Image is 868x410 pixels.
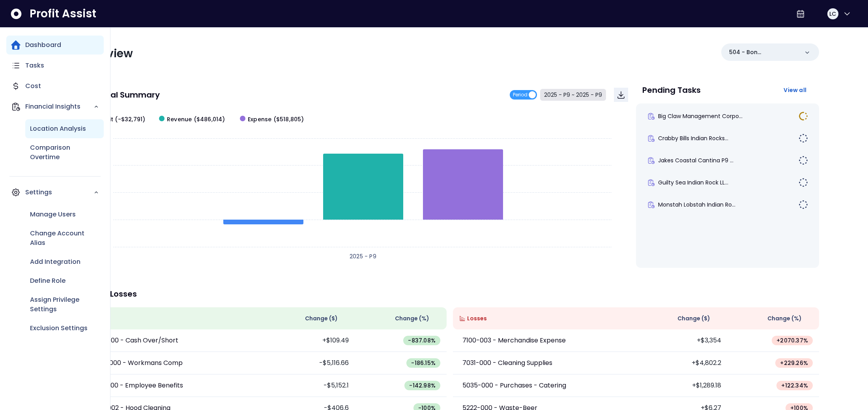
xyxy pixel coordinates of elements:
span: Big Claw Management Corpo... [658,112,743,120]
span: -837.08 % [408,337,436,344]
p: Assign Privilege Settings [30,295,99,314]
span: Change (%) [767,314,802,323]
span: + 229.26 % [780,359,808,367]
p: Financial Summary [82,91,160,99]
img: Not yet Started [799,200,808,209]
p: Comparison Overtime [30,143,99,162]
td: +$1,289.18 [636,374,728,397]
button: 2025 - P9 ~ 2025 - P9 [540,89,606,101]
p: Change Account Alias [30,229,99,248]
p: 7120-000 - Cash Over/Short [90,336,178,345]
span: Guilty Sea Indian Rock LL... [658,179,728,186]
p: 504 - Bon Appetit(R365) [729,48,799,56]
span: Monstah Lobstah Indian Ro... [658,201,735,209]
img: Not yet Started [799,178,808,187]
img: In Progress [799,111,808,121]
p: 7031-000 - Cleaning Supplies [462,358,552,368]
p: Wins & Losses [80,290,819,298]
span: Period [513,90,528,100]
text: 2025 - P9 [350,252,376,260]
p: 7070-000 - Workmans Comp [90,358,183,368]
p: Manage Users [30,210,76,219]
td: +$3,354 [636,329,728,352]
p: Cost [25,81,41,91]
span: + 2070.37 % [776,337,808,344]
span: LC [829,10,836,18]
span: Change (%) [395,314,429,323]
p: Dashboard [25,40,61,50]
p: 5035-000 - Purchases - Catering [462,381,566,390]
span: -142.98 % [409,382,436,389]
p: Define Role [30,276,65,286]
p: Tasks [25,61,44,70]
img: Not yet Started [799,134,808,143]
button: Download [614,88,628,102]
span: Profit Assist [30,7,96,21]
td: +$109.49 [264,329,355,352]
p: Location Analysis [30,124,86,134]
p: 7100-003 - Merchandise Expense [462,336,566,345]
td: -$5,152.1 [264,374,355,397]
span: Crabby Bills Indian Rocks... [658,134,728,142]
span: Expense ($518,805) [248,115,304,124]
p: Pending Tasks [642,86,701,94]
td: -$5,116.66 [264,352,355,374]
span: View all [784,86,806,94]
p: Add Integration [30,257,80,267]
span: Losses [467,314,487,323]
img: Not yet Started [799,156,808,165]
p: 7192-000 - Employee Benefits [90,381,183,390]
span: Change ( $ ) [305,314,338,323]
td: +$4,802.2 [636,352,728,374]
span: Change ( $ ) [677,314,710,323]
span: -186.15 % [411,359,436,367]
span: Revenue ($486,014) [167,115,225,124]
button: View all [777,83,813,97]
span: Jakes Coastal Cantina P9 ... [658,156,733,164]
span: Profit (-$32,791) [97,115,145,124]
p: Financial Insights [25,102,94,111]
span: + 122.34 % [781,382,808,389]
p: Exclusion Settings [30,323,88,333]
p: Settings [25,188,94,197]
